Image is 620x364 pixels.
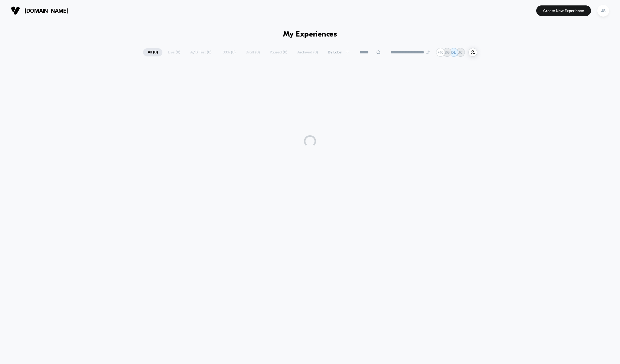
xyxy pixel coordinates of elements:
p: DL [451,50,456,55]
h1: My Experiences [283,30,337,39]
span: All ( 0 ) [143,48,162,56]
span: By Label [328,50,342,55]
button: [DOMAIN_NAME] [9,6,70,15]
img: end [426,50,430,54]
div: + 10 [436,48,445,57]
button: JS [596,5,611,17]
p: SG [445,50,450,55]
img: Visually logo [11,6,20,15]
span: [DOMAIN_NAME] [24,8,68,14]
div: JS [597,5,609,17]
p: JC [458,50,463,55]
button: Create New Experience [536,5,591,16]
